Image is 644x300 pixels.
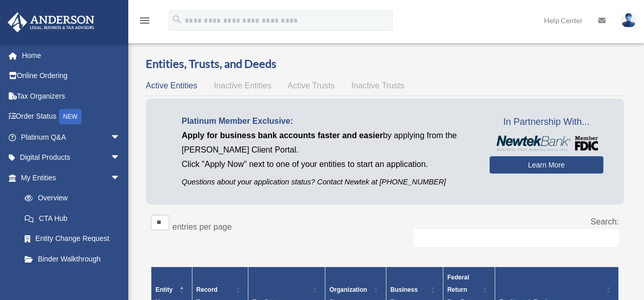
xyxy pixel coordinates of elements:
[146,56,624,72] h3: Entities, Trusts, and Deeds
[110,127,131,148] span: arrow_drop_down
[490,114,603,130] span: In Partnership With...
[14,188,126,209] a: Overview
[139,18,151,27] a: menu
[495,136,598,151] img: NewtekBankLogoSM.png
[7,45,136,66] a: Home
[7,147,136,168] a: Digital Productsarrow_drop_down
[172,222,232,231] label: entries per page
[182,157,474,172] p: Click "Apply Now" next to one of your entities to start an application.
[110,167,131,189] span: arrow_drop_down
[7,66,136,86] a: Online Ordering
[7,167,131,188] a: My Entitiesarrow_drop_down
[7,127,136,147] a: Platinum Q&Aarrow_drop_down
[146,81,197,90] span: Active Entities
[14,208,131,229] a: CTA Hub
[14,229,131,249] a: Entity Change Request
[182,131,383,140] span: Apply for business bank accounts faster and easier
[110,147,131,168] span: arrow_drop_down
[139,14,151,27] i: menu
[171,14,183,25] i: search
[621,13,636,28] img: User Pic
[352,81,404,90] span: Inactive Trusts
[214,81,271,90] span: Inactive Entities
[288,81,335,90] span: Active Trusts
[490,156,603,174] a: Learn More
[182,128,474,157] p: by applying from the [PERSON_NAME] Client Portal.
[591,217,619,226] label: Search:
[5,12,97,32] img: Anderson Advisors Platinum Portal
[7,106,136,127] a: Order StatusNEW
[182,114,474,128] p: Platinum Member Exclusive:
[182,176,474,189] p: Questions about your application status? Contact Newtek at [PHONE_NUMBER]
[14,249,131,269] a: Binder Walkthrough
[7,86,136,106] a: Tax Organizers
[59,109,82,124] div: NEW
